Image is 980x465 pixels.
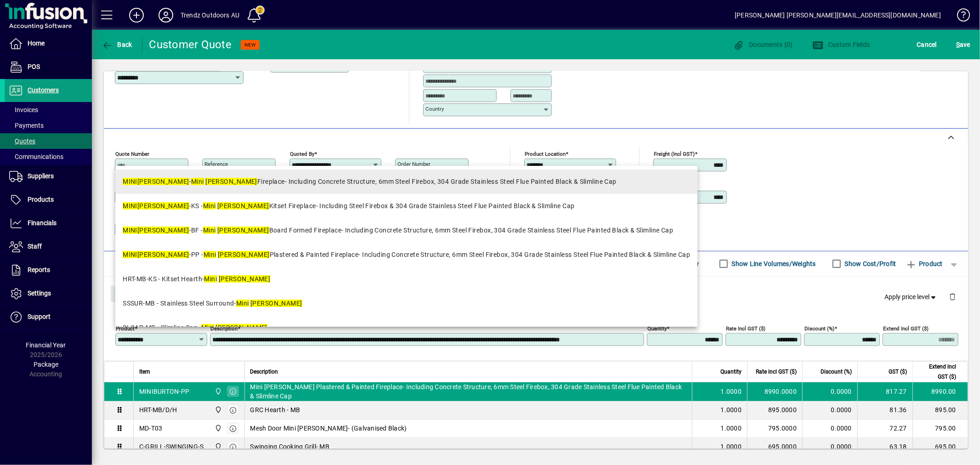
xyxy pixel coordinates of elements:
[821,367,852,377] span: Discount (%)
[244,42,256,48] span: NEW
[139,367,150,377] span: Item
[883,325,929,331] mat-label: Extend incl GST ($)
[912,438,968,456] td: 695.00
[139,424,163,433] div: MD-T03
[889,367,907,377] span: GST ($)
[181,8,239,23] div: Trendz Outdoors AU
[5,282,92,305] a: Settings
[212,423,223,433] span: Central
[115,316,697,340] mat-option: SLCAP-MB - Slimline Cap - Mini Burton
[115,194,697,218] mat-option: MINIBURTON-KS - Mini Burton Kitset Fireplace- Including Steel Firebox & 304 Grade Stainless Steel...
[802,438,857,456] td: 0.0000
[397,161,431,167] mat-label: Order number
[733,41,793,48] span: Documents (0)
[756,367,797,377] span: Rate incl GST ($)
[802,382,857,401] td: 0.0000
[28,86,59,94] span: Customers
[203,227,216,234] em: Mini
[250,405,300,414] span: GRC Hearth - MB
[137,251,189,258] em: [PERSON_NAME]
[5,149,92,164] a: Communications
[901,255,947,272] button: Product
[137,227,189,234] em: [PERSON_NAME]
[915,36,940,53] button: Cancel
[108,289,144,297] app-page-header-button: Close
[912,420,968,438] td: 795.00
[28,63,40,70] span: POS
[26,341,66,349] span: Financial Year
[139,442,204,451] div: C-GRILL-SWINGING-S
[28,196,54,203] span: Products
[5,102,92,118] a: Invoices
[250,424,407,433] span: Mesh Door Mini [PERSON_NAME]- (Galvanised Black)
[956,37,970,52] span: ave
[912,401,968,420] td: 895.00
[28,313,51,320] span: Support
[28,243,42,250] span: Staff
[250,300,302,307] em: [PERSON_NAME]
[203,202,216,210] em: Mini
[9,137,35,145] span: Quotes
[123,227,137,234] em: MINI
[918,362,956,382] span: Extend incl GST ($)
[28,219,57,227] span: Financials
[5,118,92,133] a: Payments
[250,367,278,377] span: Description
[5,188,92,211] a: Products
[137,178,189,185] em: [PERSON_NAME]
[102,41,132,48] span: Back
[123,251,137,258] em: MINI
[721,387,742,396] span: 1.0000
[123,226,673,235] div: -BF - Board Formed Fireplace- Including Concrete Structure, 6mm Steel Firebox, 304 Grade Stainles...
[217,202,269,210] em: [PERSON_NAME]
[941,292,963,301] app-page-header-button: Delete
[250,442,330,451] span: Swinging Cooking Grill- MB
[204,161,228,167] mat-label: Reference
[906,256,943,271] span: Product
[34,361,58,368] span: Package
[941,286,963,308] button: Delete
[139,405,177,414] div: HRT-MB/D/H
[730,259,816,268] label: Show Line Volumes/Weights
[721,424,742,433] span: 1.0000
[5,165,92,188] a: Suppliers
[9,122,44,129] span: Payments
[115,150,149,157] mat-label: Quote number
[28,40,45,47] span: Home
[735,8,941,23] div: [PERSON_NAME] [PERSON_NAME][EMAIL_ADDRESS][DOMAIN_NAME]
[9,106,38,113] span: Invoices
[123,177,617,187] div: - Fireplace- Including Concrete Structure, 6mm Steel Firebox, 304 Grade Stainless Steel Flue Pain...
[123,202,137,210] em: MINI
[654,150,695,157] mat-label: Freight (incl GST)
[212,386,223,397] span: Central
[647,325,667,331] mat-label: Quantity
[115,243,697,267] mat-option: MINIBURTON-PP - Mini Burton Plastered & Painted Fireplace- Including Concrete Structure, 6mm Stee...
[425,106,444,112] mat-label: Country
[123,250,690,260] div: -PP - Plastered & Painted Fireplace- Including Concrete Structure, 6mm Steel Firebox, 304 Grade S...
[290,150,314,157] mat-label: Quoted by
[720,367,742,377] span: Quantity
[721,442,742,451] span: 1.0000
[116,325,135,331] mat-label: Product
[191,178,204,185] em: Mini
[122,7,151,23] button: Add
[810,36,872,53] button: Custom Fields
[250,382,687,401] span: Mini [PERSON_NAME] Plastered & Painted Fireplace- Including Concrete Structure, 6mm Steel Firebox...
[28,289,51,297] span: Settings
[5,56,92,79] a: POS
[28,266,50,273] span: Reports
[139,387,189,396] div: MINIBURTON-PP
[115,218,697,243] mat-option: MINIBURTON-BF - Mini Burton Board Formed Fireplace- Including Concrete Structure, 6mm Steel Fireb...
[753,405,797,414] div: 895.0000
[219,275,271,283] em: [PERSON_NAME]
[881,289,942,305] button: Apply price level
[5,133,92,149] a: Quotes
[857,420,912,438] td: 72.27
[885,292,938,302] span: Apply price level
[857,401,912,420] td: 81.36
[201,324,214,331] em: Mini
[217,227,269,234] em: [PERSON_NAME]
[753,387,797,396] div: 8990.0000
[950,2,969,32] a: Knowledge Base
[212,442,223,452] span: Central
